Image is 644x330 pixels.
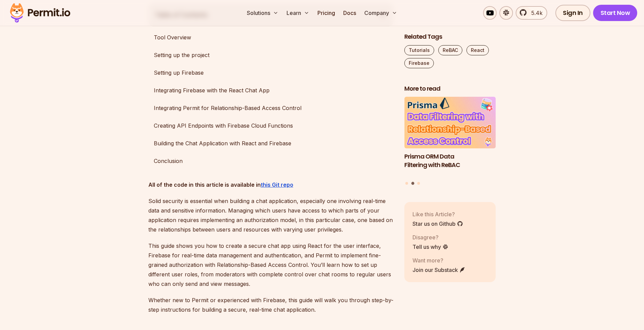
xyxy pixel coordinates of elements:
a: Sign In [555,5,590,21]
h3: Prisma ORM Data Filtering with ReBAC [404,152,496,169]
button: Go to slide 3 [417,182,420,185]
a: Star us on Github [412,220,463,228]
h2: Related Tags [404,33,496,41]
img: Prisma ORM Data Filtering with ReBAC [404,97,496,149]
a: Docs [341,6,359,20]
button: Go to slide 2 [411,182,414,185]
a: Setting up the project [148,48,393,62]
a: Start Now [593,5,638,21]
p: Whether new to Permit or experienced with Firebase, this guide will walk you through step-by-step... [148,295,393,314]
span: 5.4k [527,9,542,17]
a: 5.4k [516,6,547,20]
a: this Git repo [261,181,293,188]
a: Conclusion [148,154,393,168]
a: Join our Substack [412,266,465,274]
a: Integrating Firebase with the React Chat App [148,84,393,97]
button: Solutions [244,6,281,20]
button: Company [362,6,400,20]
p: Disagree? [412,233,448,241]
a: Integrating Permit for Relationship-Based Access Control [148,101,393,115]
p: Like this Article? [412,210,463,218]
a: Creating API Endpoints with Firebase Cloud Functions [148,119,393,132]
div: Posts [404,97,496,186]
button: Go to slide 1 [405,182,408,185]
a: Building the Chat Application with React and Firebase [148,136,393,150]
p: This guide shows you how to create a secure chat app using React for the user interface, Firebase... [148,241,393,289]
a: Pricing [315,6,338,20]
p: Want more? [412,256,465,264]
a: React [466,45,489,55]
li: 2 of 3 [404,97,496,178]
a: Tutorials [404,45,434,55]
a: Prisma ORM Data Filtering with ReBACPrisma ORM Data Filtering with ReBAC [404,97,496,178]
h2: More to read [404,85,496,93]
img: Permit logo [7,1,73,24]
a: Tell us why [412,243,448,251]
p: Solid security is essential when building a chat application, especially one involving real-time ... [148,196,393,234]
a: Firebase [404,58,434,68]
a: Tool Overview [148,31,393,44]
a: ReBAC [438,45,462,55]
button: Learn [284,6,312,20]
a: Setting up Firebase [148,66,393,79]
strong: All of the code in this article is available in [148,181,261,188]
